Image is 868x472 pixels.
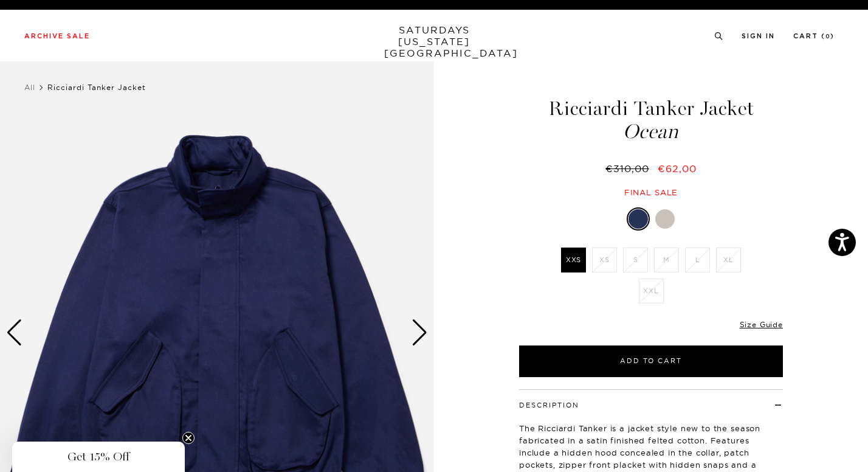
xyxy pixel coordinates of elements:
span: Ricciardi Tanker Jacket [47,83,146,92]
div: Final sale [517,187,785,198]
button: Close teaser [182,432,195,444]
a: SATURDAYS[US_STATE][GEOGRAPHIC_DATA] [384,24,484,59]
a: Size Guide [740,320,783,329]
button: Add to Cart [519,345,783,377]
a: Sign In [742,33,775,40]
span: Get 15% Off [67,449,129,464]
span: Ocean [517,122,785,142]
div: Get 15% OffClose teaser [12,442,185,472]
a: All [24,83,35,92]
div: Previous slide [6,319,22,346]
a: Archive Sale [24,33,90,40]
del: €310,00 [605,162,654,175]
h1: Ricciardi Tanker Jacket [517,99,785,142]
button: Description [519,402,579,409]
small: 0 [825,34,830,40]
div: Next slide [412,319,428,346]
a: Cart (0) [793,33,835,40]
span: €62,00 [658,162,697,175]
label: XXS [561,248,586,272]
